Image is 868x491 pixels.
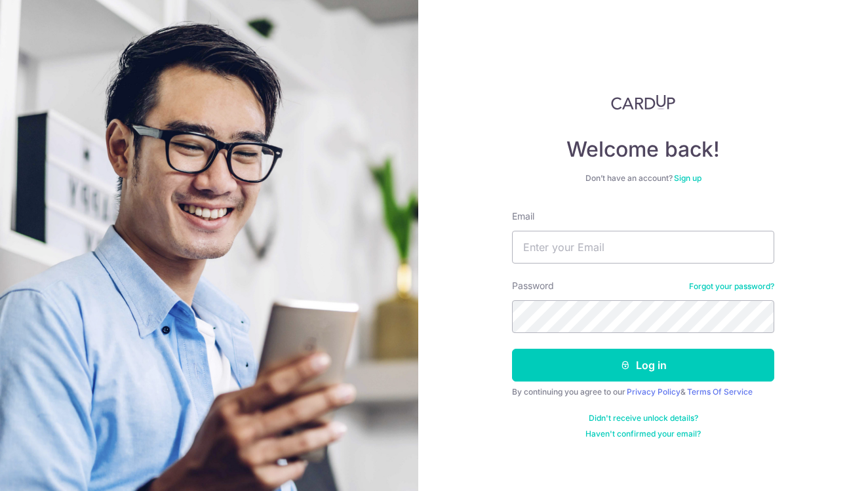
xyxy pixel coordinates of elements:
[512,136,774,163] h4: Welcome back!
[687,387,753,397] a: Terms Of Service
[674,173,701,183] a: Sign up
[512,231,774,264] input: Enter your Email
[512,173,774,184] div: Don’t have an account?
[689,281,774,292] a: Forgot your password?
[512,279,554,292] label: Password
[611,94,675,110] img: CardUp Logo
[589,413,698,423] a: Didn't receive unlock details?
[512,387,774,397] div: By continuing you agree to our &
[512,210,534,223] label: Email
[627,387,681,397] a: Privacy Policy
[585,429,701,439] a: Haven't confirmed your email?
[512,349,774,382] button: Log in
